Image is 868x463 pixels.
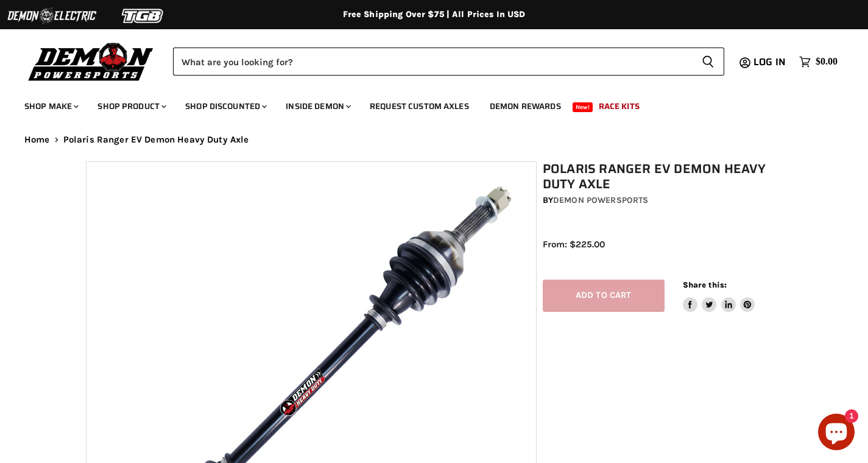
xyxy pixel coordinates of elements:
inbox-online-store-chat: Shopify online store chat [814,414,858,453]
span: From: $225.00 [543,239,605,250]
a: Request Custom Axles [361,94,478,119]
img: Demon Powersports [24,40,158,83]
aside: Share this: [683,280,755,312]
a: Demon Powersports [553,195,648,205]
span: $0.00 [816,56,838,68]
a: $0.00 [793,53,844,71]
span: Log in [753,54,786,69]
a: Shop Product [88,94,174,119]
a: Shop Make [15,94,86,119]
div: by [543,194,789,207]
a: Log in [748,57,793,68]
span: Share this: [683,280,727,289]
a: Home [24,135,50,145]
a: Shop Discounted [176,94,274,119]
a: Inside Demon [277,94,358,119]
ul: Main menu [15,89,834,119]
h1: Polaris Ranger EV Demon Heavy Duty Axle [543,161,789,192]
input: Search [173,48,692,76]
img: TGB Logo 2 [97,4,189,27]
button: Search [692,48,724,76]
span: New! [573,102,593,112]
form: Product [173,48,724,76]
a: Race Kits [590,94,649,119]
a: Demon Rewards [481,94,570,119]
span: Polaris Ranger EV Demon Heavy Duty Axle [63,135,249,145]
img: Demon Electric Logo 2 [6,4,97,27]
